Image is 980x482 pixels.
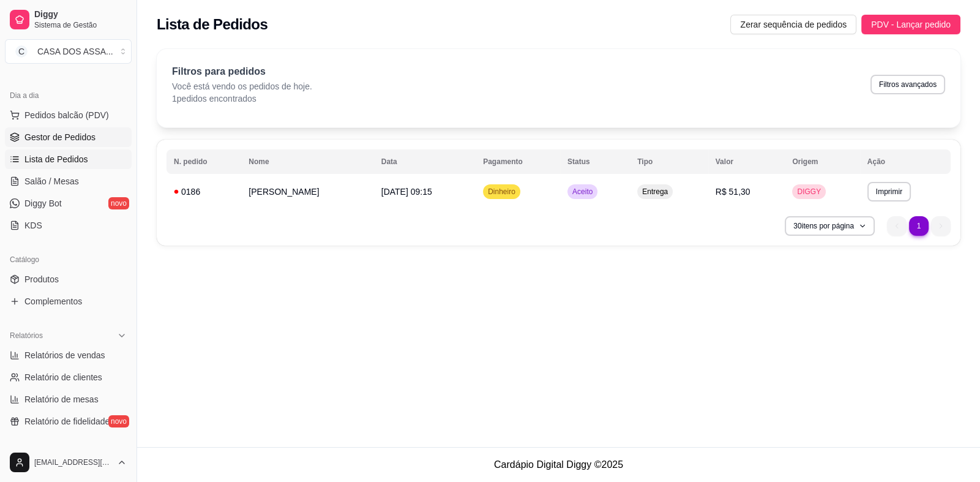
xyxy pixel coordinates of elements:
p: Filtros para pedidos [172,64,312,79]
p: 1 pedidos encontrados [172,92,312,105]
div: CASA DOS ASSA ... [37,45,113,58]
a: Produtos [5,269,132,289]
a: Relatório de mesas [5,390,132,409]
button: [EMAIL_ADDRESS][DOMAIN_NAME] [5,448,132,477]
h2: Lista de Pedidos [157,15,267,34]
p: Você está vendo os pedidos de hoje. [172,80,312,92]
span: R$ 51,30 [716,187,750,197]
button: Pedidos balcão (PDV) [5,105,132,125]
span: PDV - Lançar pedido [871,18,951,31]
span: Entrega [640,187,670,197]
button: PDV - Lançar pedido [861,15,960,34]
footer: Cardápio Digital Diggy © 2025 [137,447,980,482]
span: DIGGY [795,187,823,197]
td: [PERSON_NAME] [241,177,373,206]
span: Diggy Bot [24,197,62,209]
span: Relatório de mesas [24,393,99,405]
span: [DATE] 09:15 [381,187,432,197]
th: Nome [241,149,373,174]
a: Relatórios de vendas [5,345,132,365]
nav: pagination navigation [881,210,957,242]
span: Diggy [34,9,127,20]
span: Gestor de Pedidos [24,131,95,143]
button: Zerar sequência de pedidos [730,15,856,34]
div: Catálogo [5,250,132,269]
a: Salão / Mesas [5,171,132,191]
div: 0186 [174,186,234,198]
span: Pedidos balcão (PDV) [24,109,109,121]
span: Dinheiro [485,187,518,197]
span: Zerar sequência de pedidos [740,18,847,31]
span: Complementos [24,295,82,307]
th: Data [374,149,476,174]
a: Diggy Botnovo [5,194,132,213]
th: Status [560,149,630,174]
span: Sistema de Gestão [34,20,127,30]
a: Lista de Pedidos [5,149,132,169]
span: [EMAIL_ADDRESS][DOMAIN_NAME] [34,458,112,467]
a: Relatório de clientes [5,367,132,387]
a: Complementos [5,292,132,311]
a: Relatório de fidelidadenovo [5,412,132,431]
span: Relatório de clientes [24,371,102,383]
span: Lista de Pedidos [24,153,88,165]
th: Pagamento [476,149,560,174]
th: Origem [785,149,859,174]
span: Salão / Mesas [24,175,79,187]
a: KDS [5,216,132,235]
th: Valor [708,149,785,174]
span: Aceito [570,187,595,197]
button: Select a team [5,39,132,64]
th: N. pedido [166,149,241,174]
li: pagination item 1 active [909,216,929,236]
span: Relatório de fidelidade [24,415,110,427]
span: KDS [24,219,42,232]
span: Relatórios de vendas [24,349,105,361]
th: Tipo [630,149,708,174]
span: Produtos [24,273,59,285]
div: Dia a dia [5,86,132,105]
a: DiggySistema de Gestão [5,5,132,34]
a: Gestor de Pedidos [5,127,132,147]
span: C [15,45,28,58]
span: Relatórios [10,331,43,341]
button: 30itens por página [785,216,875,236]
button: Imprimir [867,182,911,201]
th: Ação [860,149,951,174]
button: Filtros avançados [870,75,945,94]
